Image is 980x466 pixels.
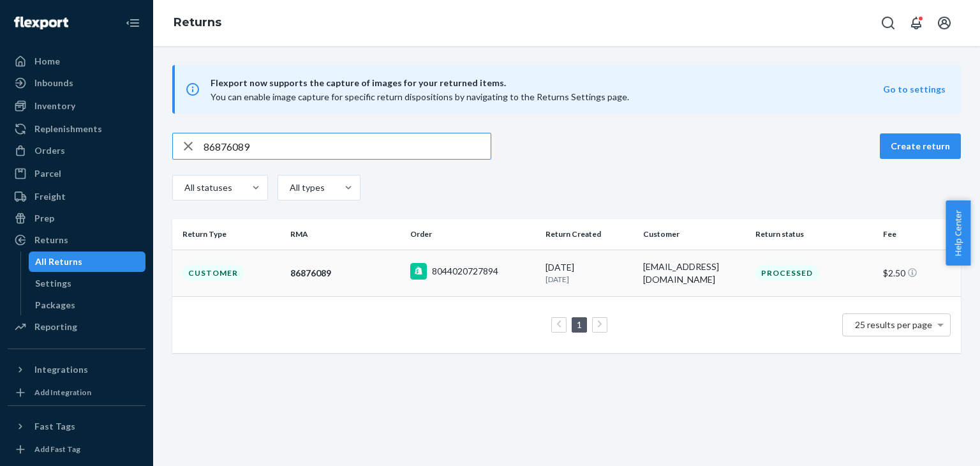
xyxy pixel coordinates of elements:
[35,299,75,312] div: Packages
[880,133,961,159] button: Create return
[932,10,957,36] button: Open account menu
[8,359,145,380] button: Integrations
[638,219,751,250] th: Customer
[34,123,102,135] div: Replenishments
[34,320,77,333] div: Reporting
[34,190,66,203] div: Freight
[546,274,633,285] p: [DATE]
[8,73,145,93] a: Inbounds
[946,200,970,266] button: Help Center
[184,181,230,194] div: All statuses
[211,91,629,102] span: You can enable image capture for specific return dispositions by navigating to the Returns Settin...
[875,10,901,36] button: Open Search Box
[750,219,878,250] th: Return status
[8,51,145,71] a: Home
[34,444,80,455] div: Add Fast Tag
[755,265,819,281] div: Processed
[643,260,746,286] div: [EMAIL_ADDRESS][DOMAIN_NAME]
[35,255,82,268] div: All Returns
[8,416,145,437] button: Fast Tags
[34,420,75,433] div: Fast Tags
[8,186,145,207] a: Freight
[8,163,145,184] a: Parcel
[878,250,961,296] td: $2.50
[8,442,145,457] a: Add Fast Tag
[29,252,146,272] a: All Returns
[290,267,400,280] div: 86876089
[182,265,244,281] div: Customer
[120,10,145,36] button: Close Navigation
[432,265,498,278] div: 8044020727894
[8,208,145,229] a: Prep
[903,10,929,36] button: Open notifications
[855,319,932,330] span: 25 results per page
[35,277,71,290] div: Settings
[34,234,68,246] div: Returns
[34,363,88,376] div: Integrations
[172,219,285,250] th: Return Type
[204,133,491,159] input: Search returns by rma, id, tracking number
[540,219,638,250] th: Return Created
[883,83,946,96] button: Go to settings
[546,261,633,285] div: [DATE]
[8,385,145,400] a: Add Integration
[8,140,145,161] a: Orders
[574,319,584,330] a: Page 1 is your current page
[285,219,405,250] th: RMA
[29,273,146,294] a: Settings
[34,167,61,180] div: Parcel
[878,219,961,250] th: Fee
[290,181,323,194] div: All types
[34,55,60,68] div: Home
[8,230,145,250] a: Returns
[34,387,91,398] div: Add Integration
[34,212,54,225] div: Prep
[34,144,65,157] div: Orders
[211,75,883,91] span: Flexport now supports the capture of images for your returned items.
[405,219,540,250] th: Order
[163,4,232,41] ol: breadcrumbs
[29,295,146,315] a: Packages
[14,17,68,29] img: Flexport logo
[34,77,73,89] div: Inbounds
[174,15,221,29] a: Returns
[8,96,145,116] a: Inventory
[34,100,75,112] div: Inventory
[8,317,145,337] a: Reporting
[8,119,145,139] a: Replenishments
